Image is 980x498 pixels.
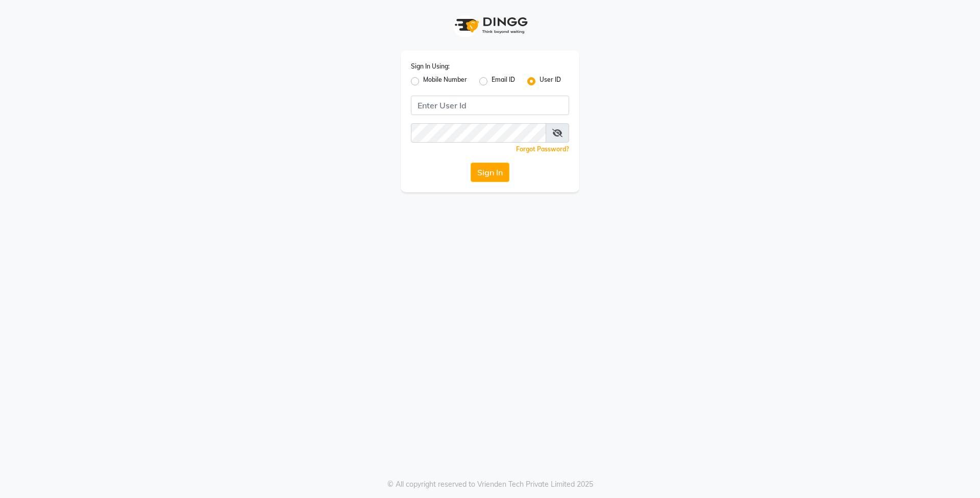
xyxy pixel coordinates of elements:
[411,96,569,115] input: Username
[411,123,546,143] input: Username
[471,163,509,182] button: Sign In
[492,75,515,87] label: Email ID
[516,145,569,153] a: Forgot Password?
[411,62,450,71] label: Sign In Using:
[449,10,531,40] img: logo1.svg
[540,75,561,87] label: User ID
[423,75,467,87] label: Mobile Number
